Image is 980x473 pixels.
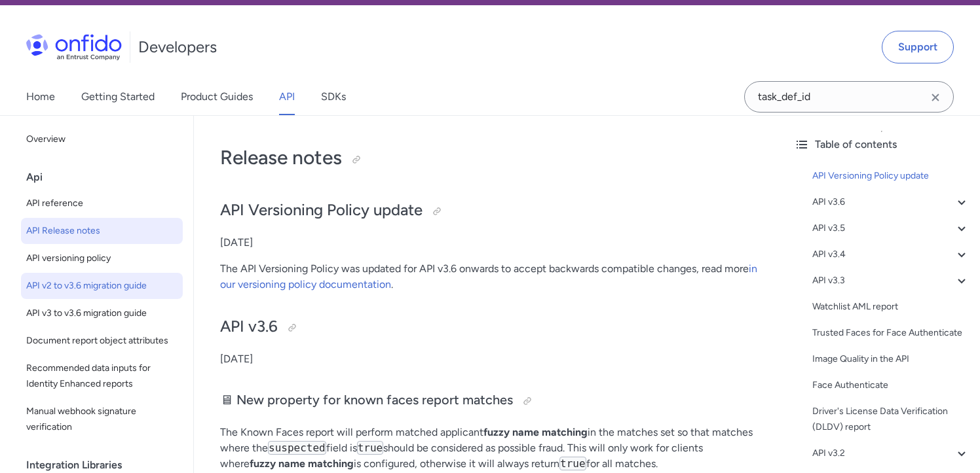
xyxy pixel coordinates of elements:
[26,251,178,266] span: API versioning policy
[220,261,757,292] p: The API Versioning Policy was updated for API v3.6 onwards to accept backwards compatible changes...
[26,223,178,239] span: API Release notes
[220,200,757,222] h2: API Versioning Policy update
[220,262,757,290] a: in our versioning policy documentation
[882,31,954,63] a: Support
[26,404,178,435] span: Manual webhook signature verification
[21,328,183,354] a: Document report object attributes
[81,79,155,115] a: Getting Started
[26,306,178,321] span: API v3 to v3.6 migration guide
[26,164,188,190] div: Api
[812,446,970,461] a: API v3.2
[812,168,970,184] a: API Versioning Policy update
[357,441,384,455] code: true
[220,351,757,367] p: [DATE]
[26,131,178,147] span: Overview
[220,425,757,472] p: The Known Faces report will perform matched applicant in the matches set so that matches where th...
[26,34,122,60] img: Onfido Logo
[268,441,326,455] code: suspected
[21,398,183,440] a: Manual webhook signature verification
[812,194,970,210] a: API v3.6
[26,278,178,294] span: API v2 to v3.6 migration guide
[26,333,178,349] span: Document report object attributes
[220,391,757,412] h3: 🖥 New property for known faces report matches
[21,355,183,397] a: Recommended data inputs for Identity Enhanced reports
[21,126,183,152] a: Overview
[220,145,757,171] h1: Release notes
[181,79,253,115] a: Product Guides
[21,300,183,326] a: API v3 to v3.6 migration guide
[812,273,970,289] a: API v3.3
[812,404,970,435] a: Driver's License Data Verification (DLDV) report
[26,79,55,115] a: Home
[250,457,354,470] strong: fuzzy name matching
[812,351,970,367] a: Image Quality in the API
[812,325,970,341] a: Trusted Faces for Face Authenticate
[220,235,757,251] p: [DATE]
[812,377,970,393] a: Face Authenticate
[21,245,183,272] a: API versioning policy
[21,190,183,217] a: API reference
[812,220,970,236] a: API v3.5
[279,79,295,115] a: API
[21,218,183,244] a: API Release notes
[21,273,183,299] a: API v2 to v3.6 migration guide
[26,360,178,392] span: Recommended data inputs for Identity Enhanced reports
[744,81,954,113] input: Onfido search input field
[321,79,346,115] a: SDKs
[559,457,586,470] code: true
[812,299,970,315] a: Watchlist AML report
[26,196,178,211] span: API reference
[138,37,217,58] h1: Developers
[794,137,970,152] div: Table of contents
[928,90,943,105] svg: Clear search field button
[483,426,588,438] strong: fuzzy name matching
[220,316,757,338] h2: API v3.6
[812,247,970,262] a: API v3.4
